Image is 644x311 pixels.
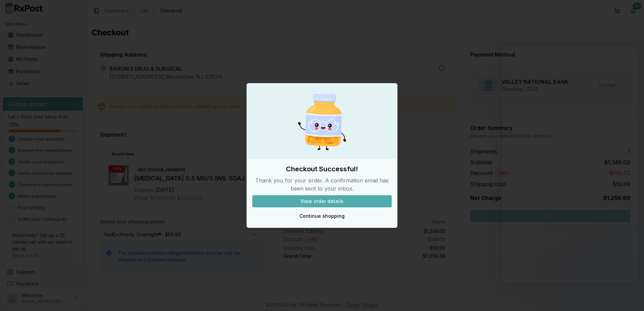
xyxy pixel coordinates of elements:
[252,176,392,193] p: Thank you for your order. A confirmation email has been sent to your inbox.
[503,46,637,283] iframe: Intercom live chat
[290,89,354,153] img: Happy Pill Bottle
[621,288,637,304] iframe: Intercom live chat
[252,195,392,207] button: View order details
[252,210,392,222] button: Continue shopping
[252,164,392,174] h2: Checkout Successful!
